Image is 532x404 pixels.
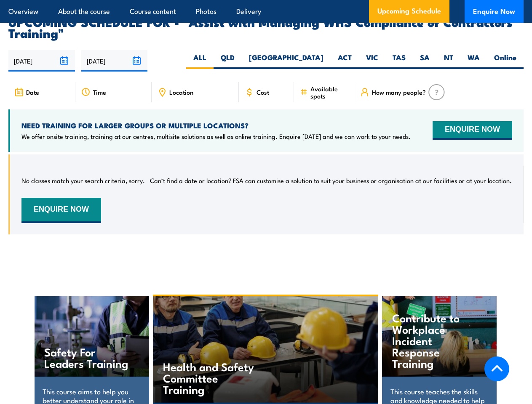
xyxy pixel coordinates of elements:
button: ENQUIRE NOW [21,198,101,223]
label: [GEOGRAPHIC_DATA] [242,53,331,69]
label: VIC [359,53,385,69]
h2: UPCOMING SCHEDULE FOR - "Assist with Managing WHS Compliance of Contractors Training" [8,16,524,38]
span: Available spots [310,85,348,99]
label: WA [460,53,487,69]
input: From date [8,50,75,72]
label: Online [487,53,524,69]
input: To date [81,50,148,72]
h4: Health and Safety Committee Training [163,361,262,395]
span: Date [26,88,39,96]
label: QLD [214,53,242,69]
label: SA [413,53,437,69]
label: NT [437,53,460,69]
p: Can’t find a date or location? FSA can customise a solution to suit your business or organisation... [150,176,512,185]
label: ACT [331,53,359,69]
span: Time [93,88,106,96]
button: ENQUIRE NOW [433,121,512,140]
p: No classes match your search criteria, sorry. [21,176,145,185]
h4: Contribute to Workplace Incident Response Training [392,312,480,369]
span: Cost [257,88,269,96]
label: ALL [186,53,214,69]
h4: NEED TRAINING FOR LARGER GROUPS OR MULTIPLE LOCATIONS? [21,121,411,130]
span: Location [169,88,193,96]
p: We offer onsite training, training at our centres, multisite solutions as well as online training... [21,132,411,141]
label: TAS [385,53,413,69]
span: How many people? [372,88,426,96]
h4: Safety For Leaders Training [44,346,132,369]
